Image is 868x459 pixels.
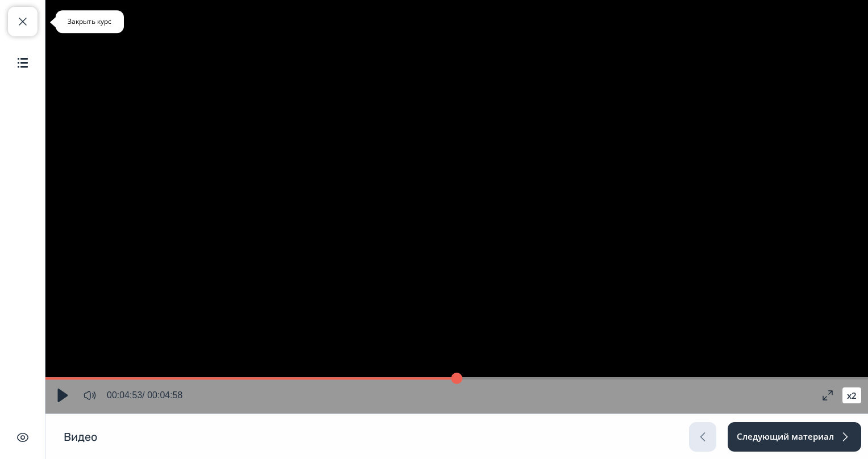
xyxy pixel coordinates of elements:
h1: Видео [64,429,97,444]
img: Содержание [16,56,30,69]
p: Закрыть курс [62,17,117,26]
button: Закрыть курс [8,7,37,36]
div: 00:04:53 / 00:04:58 [107,391,182,400]
img: Скрыть интерфейс [16,431,30,444]
button: x2 [842,387,861,403]
button: Следующий материал [728,422,861,452]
